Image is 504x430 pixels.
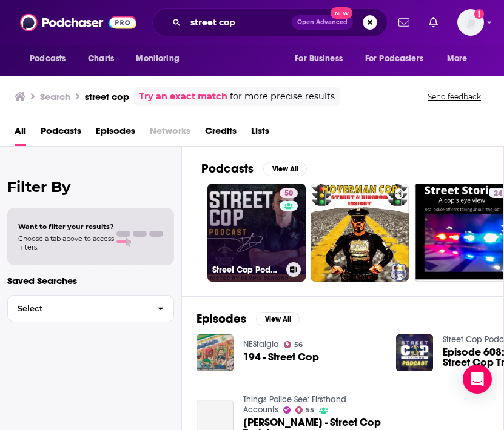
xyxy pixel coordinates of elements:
[457,9,484,36] span: Logged in as paigerusher
[7,275,174,286] p: Saved Searches
[201,161,307,176] a: PodcastsView All
[7,295,174,322] button: Select
[438,47,483,70] button: open menu
[292,15,353,30] button: Open AdvancedNew
[251,121,269,146] a: Lists
[7,178,174,196] h2: Filter By
[96,121,135,146] a: Episodes
[463,365,492,394] div: Open Intercom Messenger
[256,312,300,326] button: View All
[284,188,293,200] span: 50
[150,121,190,146] span: Networks
[136,50,179,67] span: Monitoring
[286,47,358,70] button: open menu
[447,50,468,67] span: More
[186,13,292,32] input: Search podcasts, credits, & more...
[80,47,121,70] a: Charts
[41,121,81,146] a: Podcasts
[197,311,246,326] h2: Episodes
[331,7,352,19] span: New
[306,408,314,413] span: 55
[40,91,70,102] h3: Search
[127,47,195,70] button: open menu
[295,50,343,67] span: For Business
[424,12,443,33] a: Show notifications dropdown
[474,9,484,19] svg: Add a profile image
[88,50,114,67] span: Charts
[280,188,298,198] a: 50
[85,91,129,102] h3: street cop
[357,47,441,70] button: open menu
[457,9,484,36] img: User Profile
[152,8,388,36] div: Search podcasts, credits, & more...
[197,334,234,371] img: 194 - Street Cop
[21,47,81,70] button: open menu
[197,311,300,326] a: EpisodesView All
[205,121,237,146] a: Credits
[212,265,281,275] h3: Street Cop Podcast
[20,11,136,34] img: Podchaser - Follow, Share and Rate Podcasts
[424,91,485,102] button: Send feedback
[263,162,307,176] button: View All
[297,19,348,25] span: Open Advanced
[30,50,66,67] span: Podcasts
[294,342,303,348] span: 56
[201,161,254,176] h2: Podcasts
[18,234,114,251] span: Choose a tab above to access filters.
[139,90,227,104] a: Try an exact match
[396,334,433,371] img: Episode 608: Questions from Street Cop Training Facebook Group
[365,50,423,67] span: For Podcasters
[243,352,319,362] a: 194 - Street Cop
[284,341,303,348] a: 56
[18,222,114,231] span: Want to filter your results?
[243,339,279,349] a: NEStalgia
[230,90,335,104] span: for more precise results
[243,394,346,415] a: Things Police See: Firsthand Accounts
[295,406,315,414] a: 55
[8,305,148,313] span: Select
[457,9,484,36] button: Show profile menu
[15,121,26,146] a: All
[494,188,502,200] span: 24
[207,184,306,282] a: 50Street Cop Podcast
[394,12,414,33] a: Show notifications dropdown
